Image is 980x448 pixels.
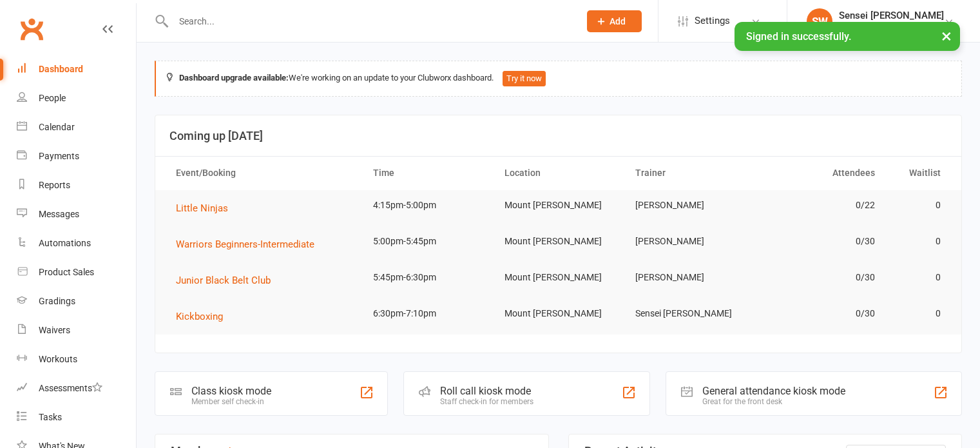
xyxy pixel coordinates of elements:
div: Great for the front desk [702,397,845,406]
div: People [39,93,66,103]
th: Waitlist [887,157,952,190]
div: Product Sales [39,267,94,277]
td: 6:30pm-7:10pm [361,298,493,329]
div: Messages [39,209,79,219]
span: Settings [695,6,730,35]
div: Sensei [PERSON_NAME] [839,10,944,21]
div: Class kiosk mode [191,385,271,397]
div: Roll call kiosk mode [440,385,533,397]
td: Mount [PERSON_NAME] [493,190,624,220]
div: General attendance kiosk mode [702,385,845,397]
button: Warriors Beginners-Intermediate [176,237,323,252]
th: Trainer [624,157,755,190]
a: Gradings [17,287,136,316]
a: Assessments [17,374,136,403]
div: Gradings [39,296,75,306]
button: Kickboxing [176,309,232,324]
button: Junior Black Belt Club [176,273,280,288]
td: 5:45pm-6:30pm [361,262,493,293]
th: Attendees [755,157,887,190]
a: Product Sales [17,258,136,287]
span: Add [610,16,626,26]
div: Automations [39,238,91,248]
div: Staff check-in for members [440,397,533,406]
button: Little Ninjas [176,200,237,216]
div: SW [807,8,832,34]
td: [PERSON_NAME] [624,262,755,293]
td: 0 [887,298,952,329]
div: Payments [39,151,79,161]
a: Clubworx [15,13,48,45]
button: Try it now [503,71,546,86]
div: Dashboard [39,64,83,74]
td: 4:15pm-5:00pm [361,190,493,220]
div: We're working on an update to your Clubworx dashboard. [155,61,962,97]
a: Workouts [17,345,136,374]
a: Calendar [17,113,136,142]
a: Payments [17,142,136,171]
a: Messages [17,200,136,229]
div: Workouts [39,354,77,364]
a: Waivers [17,316,136,345]
span: Junior Black Belt Club [176,275,271,286]
th: Event/Booking [164,157,361,190]
td: 0/30 [755,298,887,329]
td: [PERSON_NAME] [624,226,755,257]
div: Member self check-in [191,397,271,406]
td: 0/30 [755,262,887,293]
td: Mount [PERSON_NAME] [493,298,624,329]
div: Tasks [39,412,62,422]
a: People [17,84,136,113]
button: Add [587,10,642,32]
a: Tasks [17,403,136,432]
td: Mount [PERSON_NAME] [493,262,624,293]
button: × [935,22,958,50]
h3: Coming up [DATE] [169,130,947,142]
td: 0/22 [755,190,887,220]
td: 0 [887,226,952,257]
td: 0 [887,262,952,293]
td: 0/30 [755,226,887,257]
div: Waivers [39,325,70,335]
td: Mount [PERSON_NAME] [493,226,624,257]
th: Time [361,157,493,190]
div: Edge Martial Arts [839,21,944,33]
input: Search... [169,12,570,30]
strong: Dashboard upgrade available: [179,73,289,83]
div: Calendar [39,122,75,132]
a: Automations [17,229,136,258]
td: [PERSON_NAME] [624,190,755,220]
a: Reports [17,171,136,200]
div: Reports [39,180,70,190]
td: 5:00pm-5:45pm [361,226,493,257]
div: Assessments [39,383,102,393]
a: Dashboard [17,55,136,84]
td: Sensei [PERSON_NAME] [624,298,755,329]
span: Signed in successfully. [746,30,851,43]
span: Kickboxing [176,311,223,322]
span: Warriors Beginners-Intermediate [176,239,314,250]
span: Little Ninjas [176,202,228,214]
td: 0 [887,190,952,220]
th: Location [493,157,624,190]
